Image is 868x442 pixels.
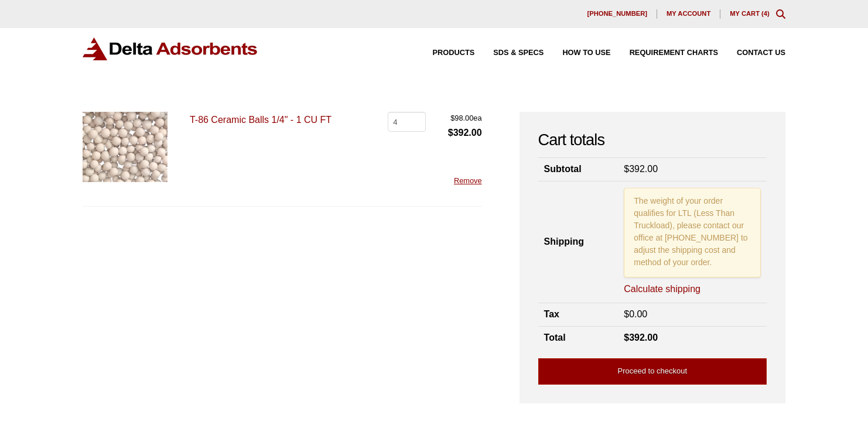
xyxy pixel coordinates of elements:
[538,181,618,303] th: Shipping
[190,115,332,125] a: T-86 Ceramic Balls 1/4" - 1 CU FT
[630,49,718,57] span: Requirement Charts
[624,164,629,174] span: $
[737,49,785,57] span: Contact Us
[577,9,657,19] a: [PHONE_NUMBER]
[538,326,618,349] th: Total
[493,49,544,57] span: SDS & SPECS
[624,164,658,174] bdi: 392.00
[474,49,544,57] a: SDS & SPECS
[450,114,473,122] bdi: 98.00
[562,49,610,57] span: How to Use
[624,188,761,277] p: The weight of your order qualifies for LTL (Less Than Truckload), please contact our office at [P...
[624,283,700,296] a: Calculate shipping
[544,49,610,57] a: How to Use
[83,37,258,60] img: Delta Adsorbents
[538,303,618,326] th: Tax
[657,9,720,19] a: My account
[624,309,647,319] bdi: 0.00
[448,112,482,125] span: ea
[83,112,168,182] img: T-86 Ceramic Balls 1/4" - 1 CU FT
[448,128,482,138] bdi: 392.00
[433,49,475,57] span: Products
[667,11,710,17] span: My account
[538,158,618,181] th: Subtotal
[414,49,475,57] a: Products
[388,112,426,132] input: Product quantity
[448,128,453,138] span: $
[624,333,629,342] span: $
[764,10,767,17] span: 4
[730,10,770,17] a: My Cart (4)
[624,309,629,319] span: $
[538,131,767,150] h2: Cart totals
[718,49,785,57] a: Contact Us
[611,49,718,57] a: Requirement Charts
[587,11,647,17] span: [PHONE_NUMBER]
[624,333,658,342] bdi: 392.00
[450,114,454,122] span: $
[776,9,785,19] div: Toggle Modal Content
[454,176,482,185] : Remove this item
[538,358,767,385] a: Proceed to checkout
